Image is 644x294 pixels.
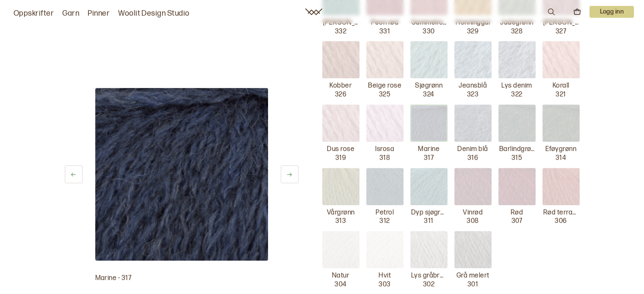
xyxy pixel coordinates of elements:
p: Grå melert [456,272,489,280]
img: Petrol [366,168,404,205]
p: 314 [556,154,566,163]
p: 324 [423,91,434,99]
p: 323 [467,91,478,99]
p: 330 [423,27,434,36]
p: Vårgrønn [327,209,355,217]
p: 329 [467,27,478,36]
p: Lys denim [501,82,532,91]
a: Garn [62,8,79,19]
p: 317 [424,154,434,163]
p: Vinrød [463,209,483,217]
img: Bilde av garn [95,88,268,261]
p: 304 [334,280,346,289]
p: 319 [335,154,346,163]
p: Petrol [376,209,394,217]
p: 302 [423,280,434,289]
a: Woolit [305,8,322,15]
p: 312 [379,217,390,226]
p: 326 [335,91,346,99]
p: Denim blå [457,145,488,154]
a: Oppskrifter [14,8,54,19]
p: 325 [379,91,390,99]
img: Rød terracotta [542,168,580,205]
p: Marine - 317 [95,274,268,283]
img: Vårgrønn [322,168,359,205]
img: Korall [542,41,580,78]
p: 322 [511,91,522,99]
a: Pinner [88,8,110,19]
p: Marine [418,145,439,154]
img: Grå melert [454,231,492,268]
img: Isrosa [366,104,404,142]
p: Lys gråbrun melert [411,272,447,280]
img: Beige rose [366,41,404,78]
p: Kobber [329,82,352,91]
p: 327 [556,27,566,36]
p: 313 [335,217,346,226]
p: 315 [511,154,522,163]
p: 318 [379,154,390,163]
p: 332 [335,27,346,36]
p: Korall [553,82,569,91]
p: Logg inn [589,6,634,18]
p: 303 [379,280,390,289]
p: 316 [467,154,478,163]
img: Barlindgrønn [498,104,536,142]
p: Hvit [379,272,391,280]
p: 307 [511,217,522,226]
img: Eføygrønn [542,104,580,142]
img: Denim blå [454,104,492,142]
p: 306 [555,217,567,226]
img: Hvit [366,231,404,268]
img: Dus rose [322,104,359,142]
a: Woolit Design Studio [118,8,190,19]
img: Rød [498,168,536,205]
img: Dyp sjøgrønn [410,168,448,205]
p: Dyp sjøgrønn [411,209,447,217]
p: 301 [467,280,478,289]
p: Beige rose [368,82,401,91]
p: Rød [511,209,523,217]
img: Lys denim [498,41,536,78]
p: 308 [467,217,478,226]
img: Sjøgrønn [410,41,448,78]
p: 311 [424,217,433,226]
p: Jeansblå [459,82,487,91]
img: Lys gråbrun melert [410,231,448,268]
img: Natur [322,231,359,268]
img: Marine [410,104,448,142]
button: User dropdown [589,6,634,18]
p: Sjøgrønn [415,82,442,91]
p: Isrosa [375,145,394,154]
img: Kobber [322,41,359,78]
img: Jeansblå [454,41,492,78]
p: Natur [332,272,349,280]
p: 331 [379,27,390,36]
p: Dus rose [327,145,354,154]
p: 321 [556,91,566,99]
p: Barlindgrønn [499,145,535,154]
p: Eføygrønn [545,145,576,154]
p: 328 [511,27,522,36]
img: Vinrød [454,168,492,205]
p: Rød terracotta [543,209,579,217]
